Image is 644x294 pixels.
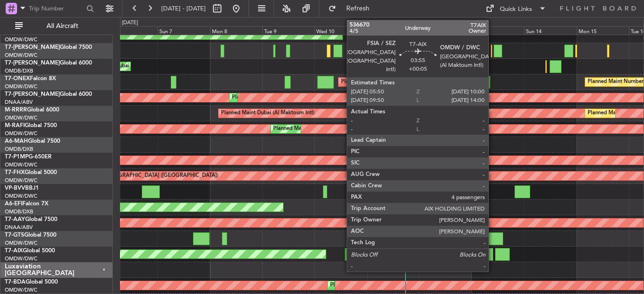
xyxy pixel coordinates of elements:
[5,123,57,129] a: M-RAFIGlobal 7500
[262,26,314,35] div: Tue 9
[5,193,37,200] a: OMDW/DWC
[5,60,92,66] a: T7-[PERSON_NAME]Global 6000
[5,138,60,144] a: A6-MAHGlobal 7500
[10,18,103,34] button: All Aircraft
[5,232,56,238] a: T7-GTSGlobal 7500
[367,26,419,35] div: Thu 11
[122,19,138,27] div: [DATE]
[5,255,37,262] a: OMDW/DWC
[341,75,490,89] div: Planned Maint [GEOGRAPHIC_DATA] ([GEOGRAPHIC_DATA])
[437,200,531,214] div: Planned Maint Dubai (Al Maktoum Intl)
[324,1,381,16] button: Refresh
[330,278,423,293] div: Planned Maint Dubai (Al Maktoum Intl)
[5,208,33,215] a: OMDB/DXB
[481,1,551,16] button: Quick Links
[161,4,206,13] span: [DATE] - [DATE]
[5,170,25,175] span: T7-FHX
[5,138,28,144] span: A6-MAH
[314,26,367,35] div: Wed 10
[5,201,22,207] span: A6-EFI
[5,286,37,294] a: OMDW/DWC
[5,60,60,66] span: T7-[PERSON_NAME]
[5,76,30,82] span: T7-ONEX
[5,232,24,238] span: T7-GTS
[5,170,57,175] a: T7-FHXGlobal 5000
[577,26,629,35] div: Mon 15
[5,154,28,160] span: T7-P1MP
[5,107,27,113] span: M-RRRR
[5,67,33,74] a: OMDB/DXB
[5,130,37,137] a: OMDW/DWC
[5,52,37,59] a: OMDW/DWC
[5,201,48,207] a: A6-EFIFalcon 7X
[5,92,60,97] span: T7-[PERSON_NAME]
[5,217,25,222] span: T7-AAY
[221,106,314,120] div: Planned Maint Dubai (Al Maktoum Intl)
[105,26,157,35] div: Sat 6
[5,248,23,254] span: T7-AIX
[338,5,378,12] span: Refresh
[5,83,37,90] a: OMDW/DWC
[5,123,25,129] span: M-RAFI
[5,185,39,191] a: VP-BVVBBJ1
[157,26,210,35] div: Sun 7
[232,91,325,105] div: Planned Maint Dubai (Al Maktoum Intl)
[5,36,37,43] a: OMDW/DWC
[5,185,25,191] span: VP-BVV
[29,1,83,16] input: Trip Number
[5,45,60,50] span: T7-[PERSON_NAME]
[273,122,367,136] div: Planned Maint Dubai (Al Maktoum Intl)
[5,279,58,285] a: T7-BDAGlobal 5000
[5,239,37,247] a: OMDW/DWC
[5,248,55,254] a: T7-AIXGlobal 5000
[5,99,33,106] a: DNAA/ABV
[472,26,524,35] div: Sat 13
[210,26,262,35] div: Mon 8
[5,45,92,50] a: T7-[PERSON_NAME]Global 7500
[5,114,37,121] a: OMDW/DWC
[69,169,218,183] div: Planned Maint [GEOGRAPHIC_DATA] ([GEOGRAPHIC_DATA])
[5,107,59,113] a: M-RRRRGlobal 6000
[5,161,37,168] a: OMDW/DWC
[428,216,569,230] div: Unplanned Maint [GEOGRAPHIC_DATA] (Al Maktoum Intl)
[5,76,56,82] a: T7-ONEXFalcon 8X
[524,26,576,35] div: Sun 14
[419,26,471,35] div: Fri 12
[5,279,26,285] span: T7-BDA
[5,154,52,160] a: T7-P1MPG-650ER
[25,23,100,29] span: All Aircraft
[389,184,495,199] div: Planned Maint Nice ([GEOGRAPHIC_DATA])
[5,217,57,222] a: T7-AAYGlobal 7500
[5,146,33,153] a: OMDB/DXB
[5,224,33,231] a: DNAA/ABV
[500,5,532,14] div: Quick Links
[5,92,92,97] a: T7-[PERSON_NAME]Global 6000
[5,177,37,184] a: OMDW/DWC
